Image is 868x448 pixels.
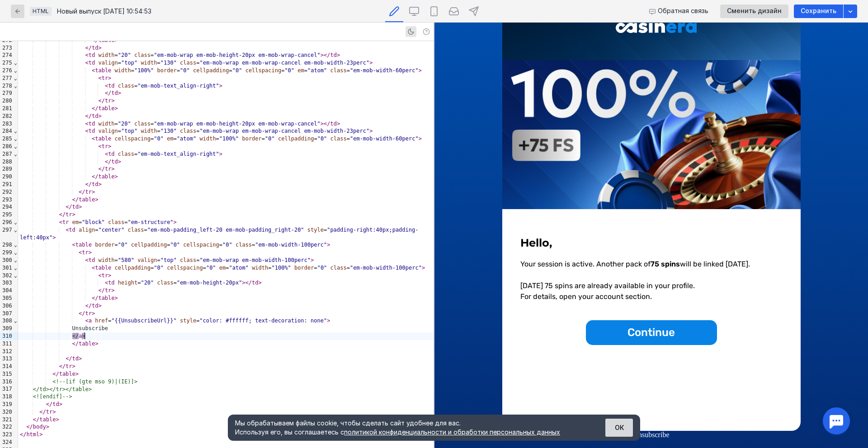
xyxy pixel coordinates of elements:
[18,264,434,272] div: = = = = = =
[20,431,26,438] span: </
[98,52,114,58] span: width
[245,280,252,286] span: </
[330,121,336,127] span: td
[72,196,79,203] span: </
[317,265,327,271] span: "0"
[85,113,92,119] span: </
[134,67,154,74] span: "100%"
[18,317,434,325] div: = =
[18,135,434,143] div: = = = = = =
[265,135,275,142] span: "0"
[108,280,114,286] span: td
[118,159,121,165] span: >
[66,227,69,233] span: <
[46,409,52,415] span: tr
[102,272,108,279] span: tr
[118,52,131,58] span: "20"
[92,181,98,187] span: td
[72,211,75,218] span: >
[79,227,95,233] span: align
[72,242,75,248] span: <
[66,211,72,218] span: tr
[92,67,95,74] span: <
[14,265,18,271] span: Fold line
[95,67,111,74] span: table
[646,5,713,18] button: Обратная связь
[134,121,151,127] span: class
[85,121,89,127] span: <
[105,280,108,286] span: <
[252,265,268,271] span: width
[85,52,89,58] span: <
[111,159,118,165] span: td
[98,257,114,263] span: width
[727,7,782,15] span: Сменить дизайн
[92,189,95,195] span: >
[115,37,118,43] span: >
[95,317,108,324] span: href
[89,317,92,324] span: a
[118,257,134,263] span: "580"
[89,121,95,127] span: td
[369,60,373,66] span: >
[118,90,121,96] span: >
[52,409,56,415] span: >
[115,105,118,112] span: >
[98,121,114,127] span: width
[794,5,843,18] button: Сохранить
[85,257,89,263] span: <
[111,166,114,172] span: >
[89,257,95,263] span: td
[219,265,226,271] span: em
[115,173,118,180] span: >
[66,355,72,362] span: </
[39,409,46,415] span: </
[108,151,114,157] span: td
[321,52,324,58] span: >
[79,204,82,210] span: >
[183,242,219,248] span: cellspacing
[95,196,98,203] span: >
[72,333,79,339] span: </
[14,75,18,81] span: Fold line
[137,257,157,263] span: valign
[330,265,347,271] span: class
[98,75,101,81] span: <
[219,135,239,142] span: "100%"
[18,82,434,90] div: =
[52,378,137,385] span: <!--[if (gte mso 9)|(IE)]>
[33,393,72,400] span: <![endif]-->
[327,242,330,248] span: >
[72,204,79,210] span: td
[92,135,95,142] span: <
[252,280,258,286] span: td
[26,431,39,438] span: html
[18,279,434,287] div: = =
[199,317,327,324] span: "color: #ffffff; text-decoration: none"
[219,83,222,89] span: >
[118,242,128,248] span: "0"
[79,310,85,317] span: </
[324,52,330,58] span: </
[92,45,98,51] span: td
[118,151,134,157] span: class
[434,23,868,448] iframe: preview
[46,401,52,407] span: </
[52,371,59,377] span: </
[85,60,89,66] span: <
[154,265,164,271] span: "0"
[321,121,324,127] span: >
[294,265,314,271] span: border
[33,8,49,14] span: HTML
[98,37,114,43] span: table
[92,295,98,301] span: </
[720,5,788,18] button: Сменить дизайн
[82,249,88,256] span: tr
[14,151,18,157] span: Fold line
[199,60,369,66] span: "em-mob-wrap em-mob-wrap-cancel em-mob-width-23perc"
[157,67,177,74] span: border
[278,135,314,142] span: cellpadding
[134,52,151,58] span: class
